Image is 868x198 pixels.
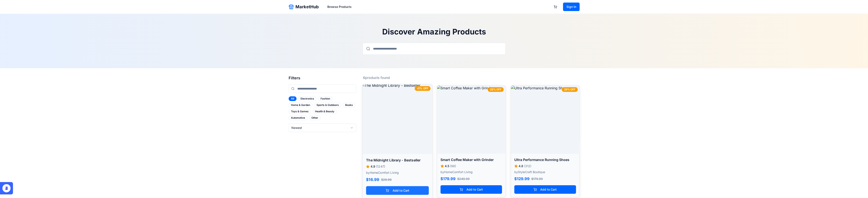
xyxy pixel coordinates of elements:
[376,164,385,169] span: ( 1247 )
[289,27,580,36] h1: Discover Amazing Products
[531,177,543,181] span: $179.99
[562,87,578,92] div: 28 % OFF
[289,109,311,114] div: Toys & Games
[514,176,530,182] span: $129.99
[457,177,470,181] span: $249.99
[511,85,579,197] a: Ultra Performance Running Shoes28% OFFUltra Performance Running Shoes4.8(312)byStyleCraft Boutiqu...
[361,83,434,156] img: The Midnight Library - Bestseller
[415,86,430,91] div: 41 % OFF
[366,171,429,175] p: by HomeComfort Living
[289,75,356,81] h2: Filters
[324,3,355,11] button: Browse Products
[445,164,449,168] span: 4.5
[366,158,429,163] h3: The Midnight Library - Bestseller
[440,170,502,174] p: by HomeComfort Living
[440,185,502,194] button: Add to Cart
[295,4,319,10] span: MarketHub
[289,115,307,120] div: Automotive
[363,85,432,197] a: The Midnight Library - Bestseller41% OFFThe Midnight Library - Bestseller4.9(1247)byHomeComfort L...
[440,157,502,162] h3: Smart Coffee Maker with Grinder
[440,176,456,182] span: $179.99
[514,157,576,162] h3: Ultra Performance Running Shoes
[514,185,576,194] button: Add to Cart
[314,103,341,107] div: Sports & Outdoors
[363,75,390,80] p: 6 products found
[289,96,296,101] div: All
[370,164,375,169] span: 4.9
[563,3,580,11] button: Sign In
[289,4,319,10] a: MarketHub
[437,85,506,197] a: Smart Coffee Maker with Grinder28% OFFSmart Coffee Maker with Grinder4.5(98)byHomeComfort Living$...
[437,85,505,154] img: Smart Coffee Maker with Grinder
[381,178,392,182] span: $28.99
[514,170,576,174] p: by StyleCraft Boutique
[366,186,429,195] button: Add to Cart
[318,96,332,101] div: Fashion
[488,87,504,92] div: 28 % OFF
[309,115,321,120] div: Other
[289,103,312,107] div: Home & Garden
[298,96,316,101] div: Electronics
[524,164,531,168] span: ( 312 )
[519,164,523,168] span: 4.8
[450,164,456,168] span: ( 98 )
[366,177,379,183] span: $16.99
[343,103,355,107] div: Books
[313,109,337,114] div: Health & Beauty
[511,85,579,154] img: Ultra Performance Running Shoes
